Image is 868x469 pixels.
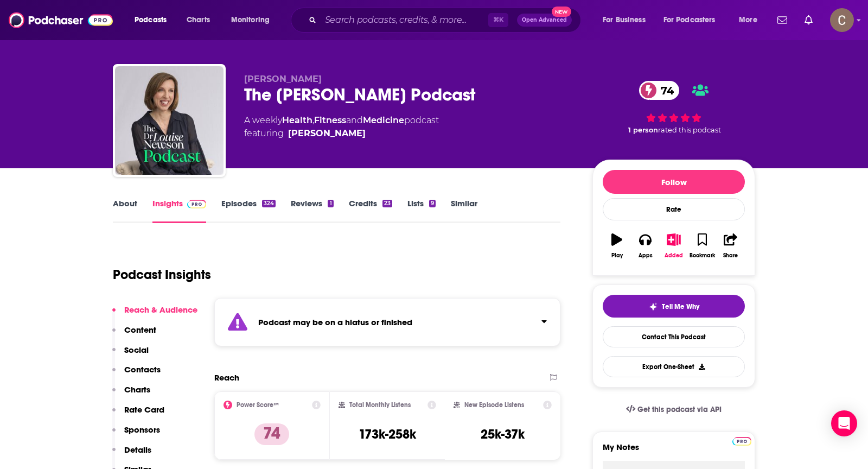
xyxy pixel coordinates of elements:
[800,11,817,29] a: Show notifications dropdown
[124,305,197,315] p: Reach & Audience
[113,267,211,283] h1: Podcast Insights
[113,198,137,223] a: About
[258,317,412,327] strong: Podcast may be on a hiatus or finished
[663,12,716,28] span: For Podcasters
[690,252,715,259] div: Bookmark
[214,372,239,383] h2: Reach
[717,226,745,265] button: Share
[603,326,745,347] a: Contact This Podcast
[429,200,436,207] div: 9
[363,115,404,125] a: Medicine
[631,226,659,265] button: Apps
[830,8,854,32] button: Show profile menu
[180,11,216,29] a: Charts
[731,11,771,29] button: open menu
[732,437,751,446] img: Podchaser Pro
[488,13,508,27] span: ⌘ K
[112,325,156,345] button: Content
[244,74,322,84] span: [PERSON_NAME]
[464,401,524,409] h2: New Episode Listens
[603,356,745,377] button: Export One-Sheet
[321,11,488,29] input: Search podcasts, credits, & more...
[187,200,206,208] img: Podchaser Pro
[660,226,688,265] button: Added
[346,115,363,125] span: and
[382,200,392,207] div: 23
[112,445,151,465] button: Details
[649,302,658,311] img: tell me why sparkle
[656,11,731,29] button: open menu
[254,423,289,445] p: 74
[830,8,854,32] img: User Profile
[522,17,567,23] span: Open Advanced
[739,12,757,28] span: More
[152,198,206,223] a: InsightsPodchaser Pro
[349,401,411,409] h2: Total Monthly Listens
[112,384,150,404] button: Charts
[244,114,439,140] div: A weekly podcast
[773,11,792,29] a: Show notifications dropdown
[732,435,751,446] a: Pro website
[603,295,745,318] button: tell me why sparkleTell Me Why
[112,424,160,445] button: Sponsors
[603,198,745,220] div: Rate
[282,115,312,125] a: Health
[603,12,646,28] span: For Business
[603,442,745,461] label: My Notes
[658,126,721,134] span: rated this podcast
[124,384,150,395] p: Charts
[124,345,149,355] p: Social
[592,74,755,141] div: 74 1 personrated this podcast
[639,81,679,100] a: 74
[407,198,436,223] a: Lists9
[639,252,653,259] div: Apps
[637,405,722,414] span: Get this podcast via API
[628,126,658,134] span: 1 person
[831,410,857,436] div: Open Intercom Messenger
[617,396,730,423] a: Get this podcast via API
[244,127,439,140] span: featuring
[650,81,679,100] span: 74
[723,252,738,259] div: Share
[237,401,279,409] h2: Power Score™
[112,345,149,365] button: Social
[112,364,161,384] button: Contacts
[595,11,659,29] button: open menu
[115,66,224,175] img: The Dr Louise Newson Podcast
[127,11,181,29] button: open menu
[314,115,346,125] a: Fitness
[517,14,572,27] button: Open AdvancedNew
[662,302,699,311] span: Tell Me Why
[231,12,270,28] span: Monitoring
[688,226,716,265] button: Bookmark
[124,424,160,435] p: Sponsors
[830,8,854,32] span: Logged in as clay.bolton
[611,252,623,259] div: Play
[603,226,631,265] button: Play
[291,198,333,223] a: Reviews1
[312,115,314,125] span: ,
[187,12,210,28] span: Charts
[9,10,113,30] img: Podchaser - Follow, Share and Rate Podcasts
[481,426,525,442] h3: 25k-37k
[112,305,197,325] button: Reach & Audience
[135,12,167,28] span: Podcasts
[214,298,560,346] section: Click to expand status details
[124,404,164,415] p: Rate Card
[552,7,571,17] span: New
[349,198,392,223] a: Credits23
[301,8,591,33] div: Search podcasts, credits, & more...
[224,11,284,29] button: open menu
[603,170,745,194] button: Follow
[328,200,333,207] div: 1
[359,426,416,442] h3: 173k-258k
[665,252,683,259] div: Added
[124,325,156,335] p: Content
[262,200,276,207] div: 324
[124,445,151,455] p: Details
[112,404,164,424] button: Rate Card
[124,364,161,375] p: Contacts
[221,198,276,223] a: Episodes324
